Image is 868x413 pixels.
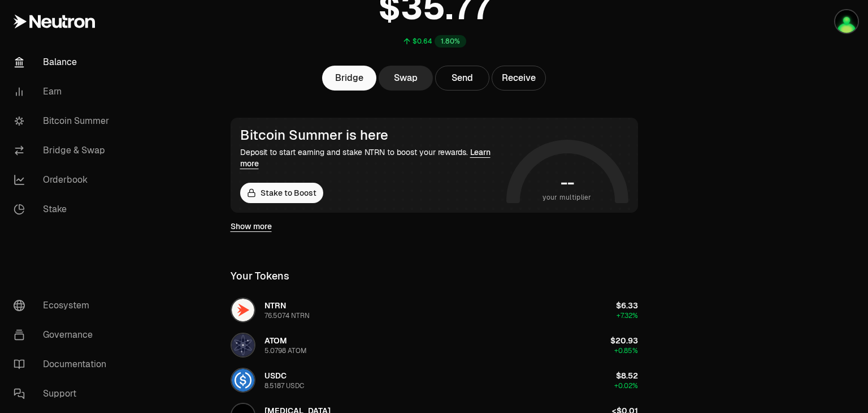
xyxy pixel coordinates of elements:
span: NTRN [264,300,286,311]
div: 1.80% [435,35,466,48]
div: $0.64 [413,37,432,46]
img: Ledger X [835,10,858,33]
span: +0.02% [614,381,638,390]
span: $6.33 [616,300,638,311]
button: Receive [492,66,546,91]
div: Bitcoin Summer is here [240,127,502,143]
span: $8.52 [616,371,638,381]
div: Your Tokens [231,268,289,284]
a: Bridge & Swap [5,136,122,165]
a: Balance [5,48,122,77]
img: USDC Logo [232,369,254,392]
button: Send [435,66,489,91]
span: +0.85% [614,346,638,355]
a: Swap [379,66,433,91]
a: Support [5,379,122,408]
a: Governance [5,320,122,350]
div: 8.5187 USDC [264,381,304,390]
button: ATOM LogoATOM5.0798 ATOM$20.93+0.85% [224,328,645,362]
span: +7.32% [617,311,638,320]
a: Bitcoin Summer [5,106,122,136]
img: ATOM Logo [232,334,254,356]
img: NTRN Logo [232,299,254,321]
a: Ecosystem [5,291,122,320]
a: Documentation [5,350,122,379]
a: Bridge [322,66,376,91]
div: Deposit to start earning and stake NTRN to boost your rewards. [240,147,502,169]
a: Orderbook [5,165,122,195]
a: Earn [5,77,122,106]
span: USDC [264,371,287,381]
button: USDC LogoUSDC8.5187 USDC$8.52+0.02% [224,363,645,397]
div: 5.0798 ATOM [264,346,307,355]
span: ATOM [264,335,287,346]
a: Show more [231,221,272,232]
a: Stake to Boost [240,183,323,203]
a: Stake [5,195,122,224]
span: your multiplier [542,192,592,203]
span: $20.93 [610,335,638,346]
h1: -- [561,174,574,192]
div: 76.5074 NTRN [264,311,310,320]
button: NTRN LogoNTRN76.5074 NTRN$6.33+7.32% [224,293,645,327]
